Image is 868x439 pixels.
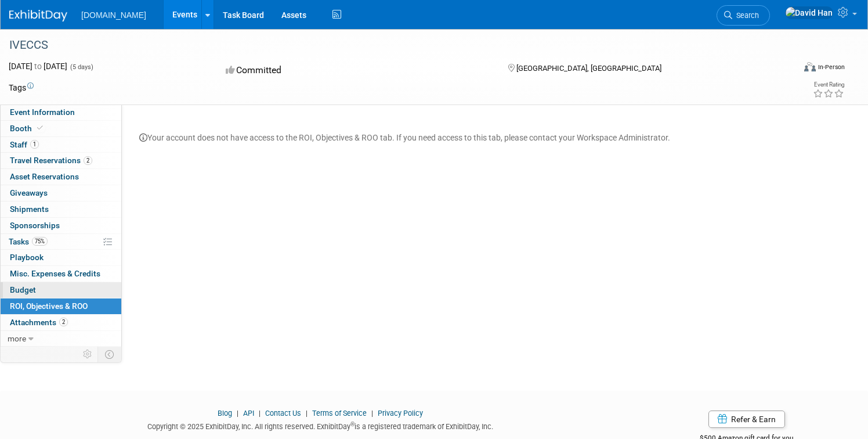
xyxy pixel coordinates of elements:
sup: ® [350,421,355,427]
a: Contact Us [265,409,301,418]
img: Format-Inperson.png [804,62,816,71]
a: Travel Reservations2 [1,153,121,168]
a: Giveaways [1,185,121,201]
span: Playbook [10,253,44,262]
a: Staff1 [1,137,121,153]
a: Refer & Earn [708,411,785,428]
span: 2 [59,318,68,326]
span: ROI, Objectives & ROO [10,301,88,311]
a: Booth [1,121,121,136]
a: Blog [218,409,232,418]
a: Asset Reservations [1,169,121,185]
div: Event Rating [813,82,844,88]
a: API [243,409,254,418]
span: 2 [84,156,92,165]
img: ExhibitDay [9,10,67,21]
span: Sponsorships [10,221,60,230]
div: Copyright © 2025 ExhibitDay, Inc. All rights reserved. ExhibitDay is a registered trademark of Ex... [9,419,631,432]
span: Travel Reservations [10,156,92,165]
a: Terms of Service [312,409,367,418]
a: Shipments [1,201,121,217]
span: | [368,409,376,418]
a: Event Information [1,105,121,120]
div: IVECCS [5,35,773,56]
td: Toggle Event Tabs [98,347,122,362]
div: In-Person [818,63,845,71]
a: Tasks75% [1,234,121,250]
a: Privacy Policy [378,409,423,418]
span: to [32,62,44,71]
span: [GEOGRAPHIC_DATA], [GEOGRAPHIC_DATA] [516,64,661,73]
a: Misc. Expenses & Credits [1,266,121,282]
td: Tags [9,82,34,93]
span: Asset Reservations [10,172,79,181]
a: Sponsorships [1,218,121,233]
span: 75% [32,237,48,246]
a: ROI, Objectives & ROO [1,298,121,314]
span: Giveaways [10,188,48,197]
span: | [234,409,241,418]
span: Attachments [10,318,68,327]
div: Committed [222,60,489,81]
span: Search [732,11,759,20]
a: Budget [1,282,121,298]
span: more [8,334,26,343]
span: [DATE] [DATE] [9,62,67,71]
span: Budget [10,285,36,294]
span: Event Information [10,107,75,117]
span: Booth [10,124,45,133]
span: Tasks [9,237,48,246]
i: Booth reservation complete [37,125,43,131]
span: | [303,409,310,418]
span: | [256,409,263,418]
span: Misc. Expenses & Credits [10,269,100,278]
span: Shipments [10,204,49,214]
span: Staff [10,140,39,149]
td: Personalize Event Tab Strip [78,347,98,362]
div: Your account does not have access to the ROI, Objectives & ROO tab. If you need access to this ta... [139,120,836,143]
span: 1 [30,140,39,149]
a: more [1,331,121,347]
a: Search [717,5,770,26]
a: Attachments2 [1,315,121,330]
span: [DOMAIN_NAME] [81,10,146,20]
a: Playbook [1,250,121,265]
span: (5 days) [69,63,93,71]
div: Event Format [720,60,845,78]
img: David Han [785,6,833,19]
